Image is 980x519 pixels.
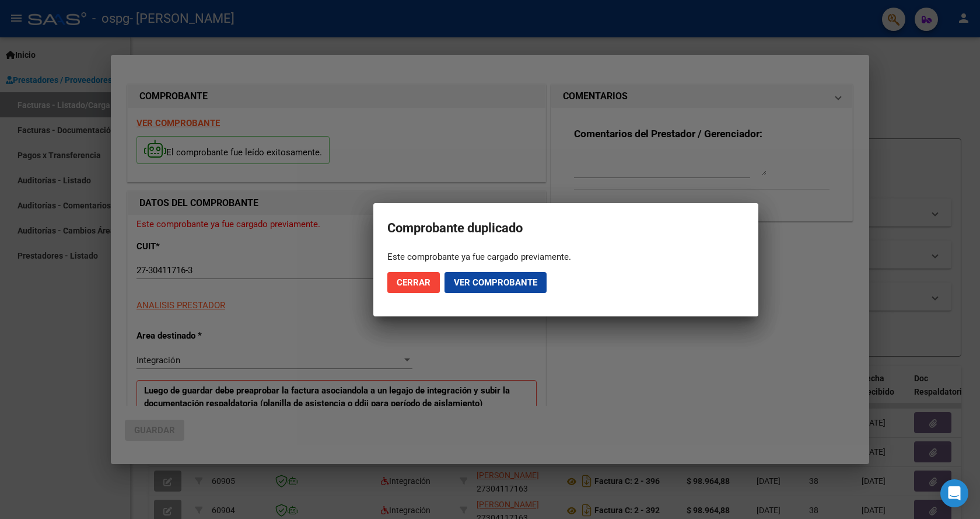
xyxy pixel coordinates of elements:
[387,217,744,239] h2: Comprobante duplicado
[940,479,968,507] div: Open Intercom Messenger
[387,251,744,263] div: Este comprobante ya fue cargado previamente.
[444,272,547,293] button: Ver comprobante
[387,272,440,293] button: Cerrar
[397,277,430,288] span: Cerrar
[454,277,537,288] span: Ver comprobante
